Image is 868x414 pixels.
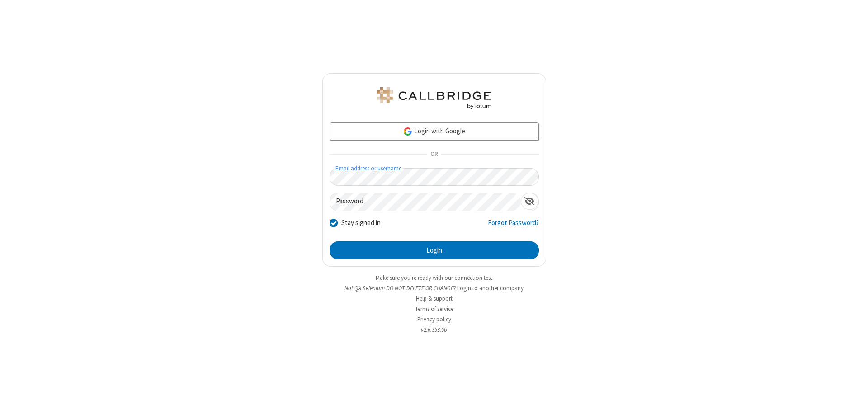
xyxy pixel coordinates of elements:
a: Privacy policy [417,315,451,323]
a: Login with Google [330,122,539,141]
button: Login to another company [457,284,524,292]
label: Stay signed in [341,218,381,228]
img: google-icon.png [403,127,413,136]
input: Email address or username [330,168,539,186]
a: Terms of service [415,305,453,313]
input: Password [330,193,521,211]
li: Not QA Selenium DO NOT DELETE OR CHANGE? [322,284,546,292]
a: Help & support [416,295,453,302]
button: Login [330,241,539,259]
span: OR [427,148,441,161]
a: Forgot Password? [488,218,539,235]
li: v2.6.353.5b [322,325,546,334]
img: QA Selenium DO NOT DELETE OR CHANGE [375,87,493,109]
a: Make sure you're ready with our connection test [376,274,492,282]
div: Show password [521,193,538,210]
